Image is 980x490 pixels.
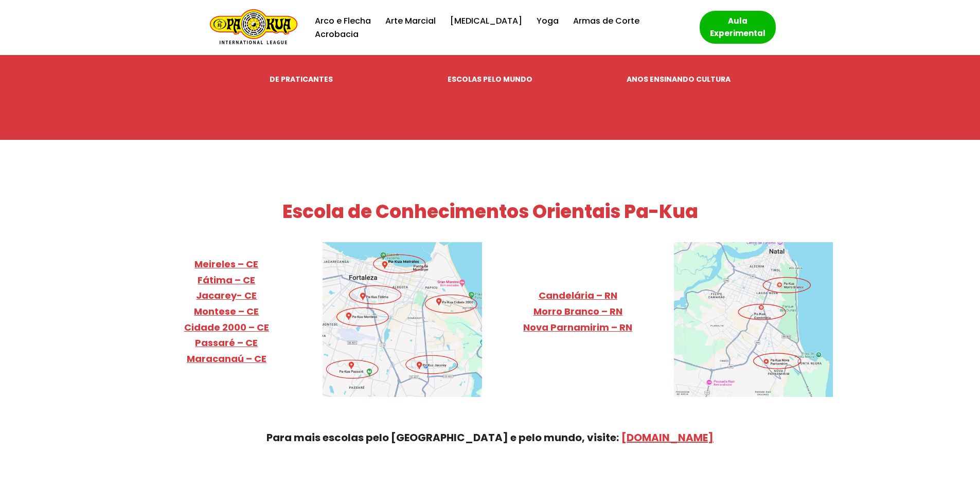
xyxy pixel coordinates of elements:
[621,430,714,445] a: [DOMAIN_NAME]
[539,289,617,302] a: Candelária – RN
[266,430,619,445] strong: Para mais escolas pelo [GEOGRAPHIC_DATA] e pelo mundo, visite:
[450,14,522,28] a: [MEDICAL_DATA]
[187,352,266,365] a: Maracanaú – CE
[573,14,639,28] a: Armas de Corte
[627,74,730,84] strong: ANOS ENSINANDO CULTURA
[448,74,532,84] strong: ESCOLAS PELO MUNDO
[700,11,776,44] a: Aula Experimental
[537,14,559,28] a: Yoga
[205,9,297,46] a: Escola de Conhecimentos Orientais Pa-Kua Uma escola para toda família
[523,305,632,334] a: Morro Branco – RNNova Parnamirim – RN
[315,14,371,28] a: Arco e Flecha
[385,14,436,28] a: Arte Marcial
[184,258,269,349] a: Meireles – CEFátima – CEJacarey- CEMontese – CECidade 2000 – CEPassaré – CE
[315,27,359,41] a: Acrobacia
[4,197,976,227] h2: Escola de Conhecimentos Orientais Pa-Kua
[313,14,684,41] div: Menu primário
[270,74,333,84] strong: DE PRATICANTES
